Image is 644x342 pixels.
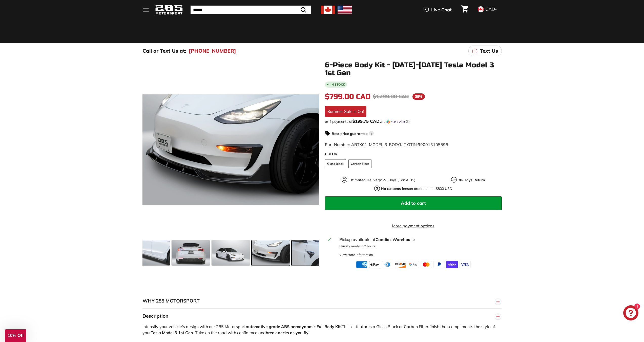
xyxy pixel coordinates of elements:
[348,177,415,183] p: Days (Can & US)
[373,93,409,100] span: $1,299.00 CAD
[485,6,495,12] span: CAD
[381,186,409,191] strong: No customs fees
[356,261,367,268] img: american_express
[622,305,640,322] inbox-online-store-chat: Shopify online store chat
[325,196,502,210] button: Add to cart
[325,119,502,124] div: or 4 payments of$199.75 CADwithSezzle Click to learn more about Sezzle
[421,261,432,268] img: master
[348,178,388,182] strong: Estimated Delivery: 2-3
[401,200,426,206] span: Add to cart
[142,309,502,324] button: Description
[458,1,471,18] a: Cart
[332,131,368,136] strong: Best price guarantee
[142,47,186,55] p: Call or Text Us at:
[408,261,419,268] img: google_pay
[191,6,311,14] input: Search
[417,4,458,16] button: Live Chat
[325,142,448,147] span: Part Number: ARTK01-MODEL-3-BODYKIT GTIN:
[325,92,370,101] span: $799.00 CAD
[369,131,374,136] span: i
[189,47,236,55] a: [PHONE_NUMBER]
[412,93,425,100] span: 38%
[381,186,452,191] p: on orders under $800 USD
[339,236,498,243] div: Pickup available at
[431,7,452,13] span: Live Chat
[339,244,498,249] p: Usually ready in 2 hours
[8,333,24,338] span: 10% Off
[468,46,502,56] a: Text Us
[325,151,502,157] label: COLOR
[433,261,445,268] img: paypal
[387,119,405,124] img: Sezzle
[325,106,366,117] div: Summer Sale is On!
[142,293,502,309] button: WHY 285 MOTORSPORT
[339,252,373,257] div: View store information
[369,261,380,268] img: apple_pay
[155,4,183,16] img: Logo_285_Motorsport_areodynamics_components
[458,178,485,182] strong: 30-Days Return
[395,261,406,268] img: discover
[151,330,193,335] strong: Tesla Model 3 1st Gen
[376,237,415,242] strong: Candiac Warehouse
[325,223,502,229] a: More payment options
[330,83,345,86] b: In stock
[446,261,458,268] img: shopify_pay
[266,330,309,335] strong: break necks as you fly!
[246,324,342,329] strong: automative grade ABS aerodynamic Full Body Kit!
[459,261,471,268] img: visa
[5,329,26,342] div: 10% Off
[418,142,448,147] span: 990013105598
[325,61,502,77] h1: 6-Piece Body Kit - [DATE]-[DATE] Tesla Model 3 1st Gen
[480,47,498,55] p: Text Us
[352,118,380,124] span: $199.75 CAD
[325,119,502,124] div: or 4 payments of with
[382,261,393,268] img: diners_club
